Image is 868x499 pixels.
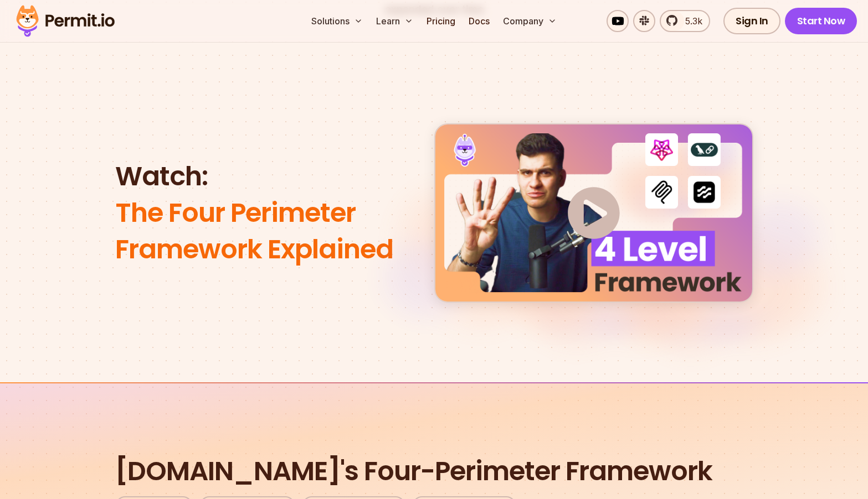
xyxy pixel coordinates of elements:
[723,8,780,34] a: Sign In
[115,195,408,268] span: The Four Perimeter Framework Explained
[115,453,753,490] h2: [DOMAIN_NAME]'s Four-Perimeter Framework
[372,10,418,32] button: Learn
[422,10,460,32] a: Pricing
[11,2,120,40] img: Permit logo
[785,8,857,34] a: Start Now
[660,10,710,32] a: 5.3k
[307,10,367,32] button: Solutions
[115,158,408,268] h2: Watch:
[499,10,561,32] button: Company
[679,14,702,28] span: 5.3k
[464,10,494,32] a: Docs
